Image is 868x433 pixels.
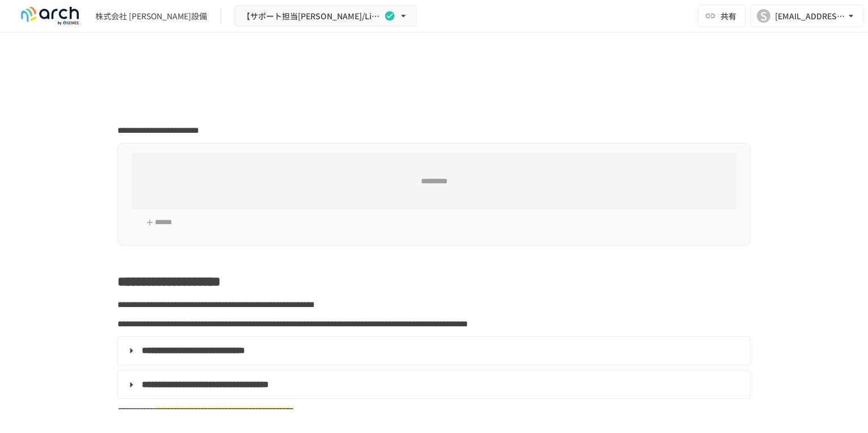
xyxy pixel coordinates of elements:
span: 共有 [720,10,736,22]
div: S [757,9,770,23]
img: logo-default@2x-9cf2c760.svg [14,7,86,25]
span: 【サポート担当[PERSON_NAME]/Lite】株式会社 [PERSON_NAME]設備様_初期設定サポートLite [242,9,382,23]
button: S[EMAIL_ADDRESS][DOMAIN_NAME] [750,5,863,27]
div: [EMAIL_ADDRESS][DOMAIN_NAME] [775,9,845,23]
div: 株式会社 [PERSON_NAME]設備 [95,10,207,22]
button: 【サポート担当[PERSON_NAME]/Lite】株式会社 [PERSON_NAME]設備様_初期設定サポートLite [235,5,416,27]
button: 共有 [698,5,745,27]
